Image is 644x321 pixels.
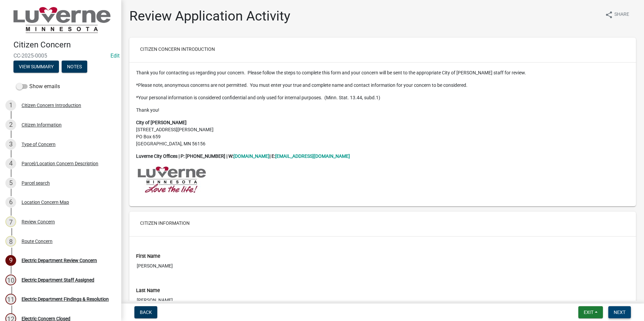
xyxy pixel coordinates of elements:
a: Edit [110,52,120,59]
wm-modal-confirm: Edit Application Number [110,52,120,59]
div: 6 [5,197,16,208]
h1: Review Application Activity [129,8,290,24]
a: [DOMAIN_NAME] [233,153,269,159]
div: Parcel/Location Concern Description [22,161,98,166]
p: *Please note, anonymous concerns are not permitted. You must enter your true and complete name an... [136,82,629,89]
h4: Citizen Concern [13,40,116,50]
wm-modal-confirm: Notes [62,64,87,70]
button: Exit [578,306,603,318]
span: Next [614,310,625,315]
a: [EMAIL_ADDRESS][DOMAIN_NAME] [275,153,350,159]
p: Thank you! [136,107,629,114]
button: Citizen Concern Introduction [135,43,220,55]
div: 8 [5,236,16,247]
div: 4 [5,158,16,169]
button: shareShare [600,8,635,21]
div: Review Concern [22,219,55,224]
label: Show emails [16,82,60,91]
strong: | E: [269,153,275,159]
div: Route Concern [22,239,53,244]
div: Location Concern Map [22,200,69,205]
strong: City of [PERSON_NAME] [136,120,187,125]
div: Parcel search [22,181,50,185]
span: CC-2025-0005 [13,52,108,59]
div: 7 [5,216,16,227]
strong: Luverne City Offices | P: [PHONE_NUMBER] | W: [136,153,233,159]
p: *Your personal information is considered confidential and only used for internal purposes. (Minn.... [136,94,629,101]
div: 9 [5,255,16,266]
label: First Name [136,254,160,259]
img: LUVERNE_MN_COLOR_LOGO_WITH_TAG_-_small_844442e8-b39b-4cf6-9418-d775ccf23751.jpg [136,165,207,194]
div: 11 [5,294,16,305]
wm-modal-confirm: Summary [13,64,59,70]
p: Thank you for contacting us regarding your concern. Please follow the steps to complete this form... [136,69,629,76]
div: Type of Concern [22,142,56,147]
div: Electric Department Findings & Resolution [22,297,109,301]
div: Electric Department Review Concern [22,258,97,263]
i: share [605,11,613,19]
span: Exit [584,310,593,315]
div: Citizen Concern Introduction [22,103,81,108]
div: 5 [5,178,16,188]
div: 2 [5,119,16,130]
p: [STREET_ADDRESS][PERSON_NAME] PO Box 659 [GEOGRAPHIC_DATA], MN 56156 [136,119,629,147]
button: Next [608,306,631,318]
div: Citizen Information [22,122,62,127]
div: 3 [5,139,16,150]
div: 1 [5,100,16,111]
div: 10 [5,275,16,285]
img: City of Luverne, Minnesota [13,7,110,33]
button: View Summary [13,61,59,73]
button: Citizen Information [135,217,195,229]
span: Share [614,11,629,19]
button: Back [134,306,157,318]
span: Back [140,310,152,315]
label: Last Name [136,288,160,293]
div: Electric Department Staff Assigned [22,278,94,282]
button: Notes [62,61,87,73]
div: Electric Concern Closed [22,316,70,321]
